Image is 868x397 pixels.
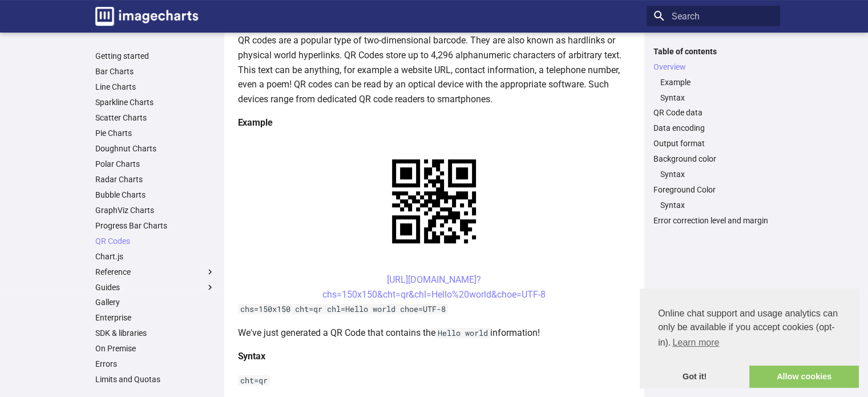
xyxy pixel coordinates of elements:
[653,62,773,72] a: Overview
[95,97,215,107] a: Sparkline Charts
[660,93,773,103] a: Syntax
[95,51,215,61] a: Getting started
[95,82,215,92] a: Line Charts
[653,138,773,149] a: Output format
[671,334,721,351] a: learn more about cookies
[95,374,215,384] a: Limits and Quotas
[95,236,215,246] a: QR Codes
[658,307,841,351] span: Online chat support and usage analytics can only be available if you accept cookies (opt-in).
[95,267,215,277] label: Reference
[95,343,215,354] a: On Premise
[238,115,631,130] h4: Example
[653,154,773,164] a: Background color
[238,375,270,386] code: cht=qr
[95,251,215,262] a: Chart.js
[95,174,215,185] a: Radar Charts
[91,2,203,30] a: Image-Charts documentation
[372,139,496,263] img: chart
[238,326,631,340] p: We've just generated a QR Code that contains the information!
[653,200,773,210] nav: Foreground Color
[660,169,773,179] a: Syntax
[653,107,773,118] a: QR Code data
[95,143,215,154] a: Doughnut Charts
[749,366,859,388] a: allow cookies
[95,282,215,292] label: Guides
[660,77,773,87] a: Example
[653,169,773,179] nav: Background color
[95,205,215,215] a: GraphViz Charts
[653,123,773,133] a: Data encoding
[95,297,215,307] a: Gallery
[647,6,780,26] input: Search
[647,46,780,226] nav: Table of contents
[95,312,215,323] a: Enterprise
[238,304,448,314] code: chs=150x150 cht=qr chl=Hello world choe=UTF-8
[660,200,773,210] a: Syntax
[435,328,490,338] code: Hello world
[653,215,773,226] a: Error correction level and margin
[95,113,215,123] a: Scatter Charts
[95,7,198,26] img: logo
[653,77,773,103] nav: Overview
[322,274,546,300] a: [URL][DOMAIN_NAME]?chs=150x150&cht=qr&chl=Hello%20world&choe=UTF-8
[647,46,780,57] label: Table of contents
[640,288,859,388] div: cookieconsent
[640,366,749,388] a: dismiss cookie message
[95,359,215,369] a: Errors
[95,220,215,231] a: Progress Bar Charts
[95,128,215,138] a: Pie Charts
[95,190,215,200] a: Bubble Charts
[653,185,773,195] a: Foreground Color
[238,349,631,364] h4: Syntax
[238,33,631,106] p: QR codes are a popular type of two-dimensional barcode. They are also known as hardlinks or physi...
[95,328,215,338] a: SDK & libraries
[95,159,215,169] a: Polar Charts
[95,66,215,77] a: Bar Charts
